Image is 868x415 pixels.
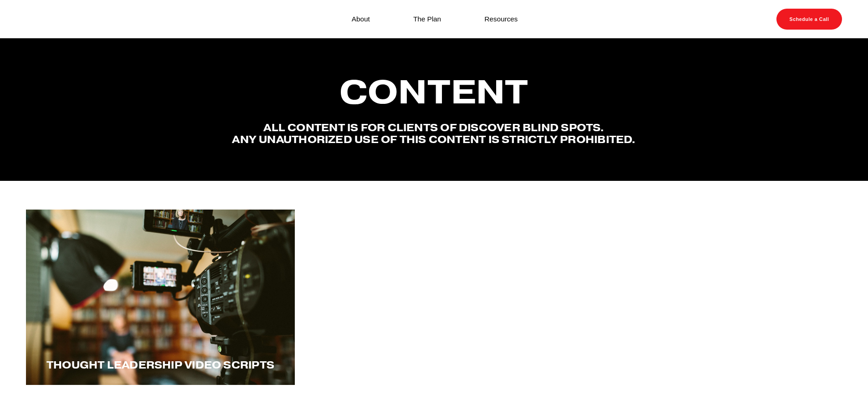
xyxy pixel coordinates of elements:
[352,13,370,25] a: About
[231,74,637,110] h2: Content
[26,9,84,30] img: Discover Blind Spots
[413,13,441,25] a: The Plan
[379,359,488,371] span: One word blogs
[46,359,274,371] span: Thought LEadership Video Scripts
[484,13,518,25] a: Resources
[231,122,637,145] h4: All content is for Clients of Discover Blind spots. Any unauthorized use of this content is stric...
[668,359,747,371] span: Voice Overs
[776,9,842,30] a: Schedule a Call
